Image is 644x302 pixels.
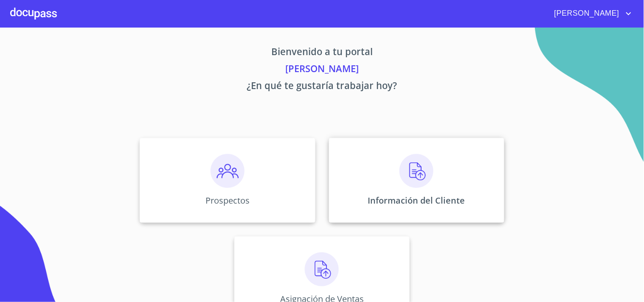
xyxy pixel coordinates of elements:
[211,154,245,188] img: prospectos.png
[399,154,433,188] img: carga.png
[205,195,250,206] p: Prospectos
[548,7,634,20] button: account of current user
[61,62,584,78] p: [PERSON_NAME]
[548,7,624,20] span: [PERSON_NAME]
[368,195,465,206] p: Información del Cliente
[305,252,339,286] img: carga.png
[61,45,584,62] p: Bienvenido a tu portal
[61,78,584,95] p: ¿En qué te gustaría trabajar hoy?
